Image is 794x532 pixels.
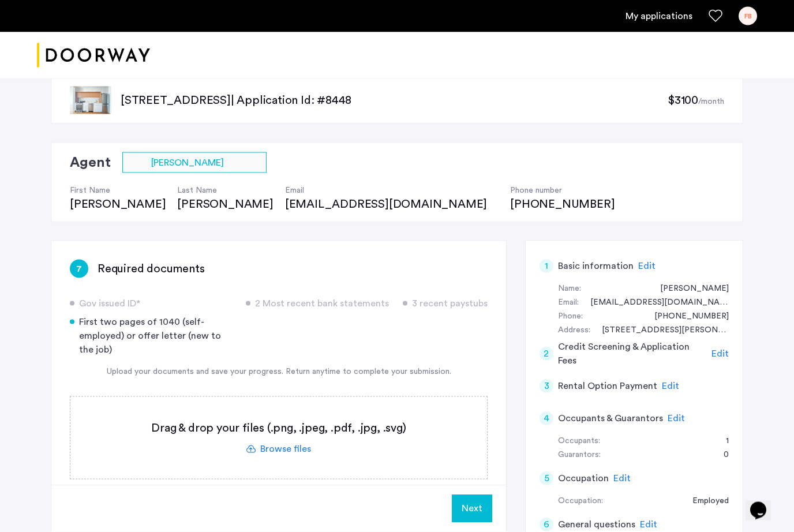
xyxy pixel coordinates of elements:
div: Occupation: [558,495,603,509]
a: Favorites [709,9,722,23]
div: Email: [558,297,579,310]
h5: Basic information [558,260,634,274]
div: Fatoumata Bah [649,283,729,297]
iframe: chat widget [746,486,782,520]
div: [PHONE_NUMBER] [510,196,615,212]
div: FB [739,7,757,25]
span: $3100 [668,95,698,106]
div: +16789074508 [643,310,729,324]
div: Guarantors: [558,449,601,463]
a: My application [626,9,692,23]
div: 0 [712,449,729,463]
h4: Last Name [177,185,273,196]
h4: First Name [70,185,166,196]
span: Edit [711,350,729,359]
div: 2 Most recent bank statements [246,297,389,310]
div: 3 recent paystubs [403,297,488,310]
h5: Occupants & Guarantors [558,412,663,426]
div: Address: [558,324,590,338]
div: 6 [540,518,553,532]
div: Phone: [558,310,583,324]
div: [PERSON_NAME] [70,196,166,212]
div: 1 [714,435,729,449]
div: 1 [540,260,553,274]
img: logo [37,34,150,77]
div: 3 [540,380,553,394]
div: 1506 McDonald Avenue [590,324,729,338]
div: Upload your documents and save your progress. Return anytime to complete your submission. [70,366,488,378]
h5: Rental Option Payment [558,380,657,394]
div: Name: [558,283,581,297]
div: [PERSON_NAME] [177,196,273,212]
h5: Occupation [558,472,609,486]
div: [EMAIL_ADDRESS][DOMAIN_NAME] [285,196,499,212]
h4: Email [285,185,499,196]
h4: Phone number [510,185,615,196]
div: Occupants: [558,435,600,449]
button: Next [452,495,492,523]
div: 5 [540,472,553,486]
span: Edit [613,474,631,484]
span: Edit [638,262,656,271]
h5: Credit Screening & Application Fees [558,340,707,368]
span: Edit [662,382,679,391]
div: 4 [540,412,553,426]
h3: Required documents [98,261,204,277]
a: Cazamio logo [37,34,150,77]
img: apartment [70,87,111,114]
div: 2 [540,347,553,361]
div: Employed [681,495,729,509]
sub: /month [698,98,724,106]
h2: Agent [70,152,111,173]
div: First two pages of 1040 (self-employed) or offer letter (new to the job) [70,315,232,357]
p: [STREET_ADDRESS] | Application Id: #8448 [121,92,668,108]
span: Edit [640,520,657,530]
div: Gov issued ID* [70,297,232,310]
div: 7 [70,260,88,278]
div: fbah952@gmail.com [579,297,729,310]
h5: General questions [558,518,635,532]
span: Edit [668,414,685,424]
